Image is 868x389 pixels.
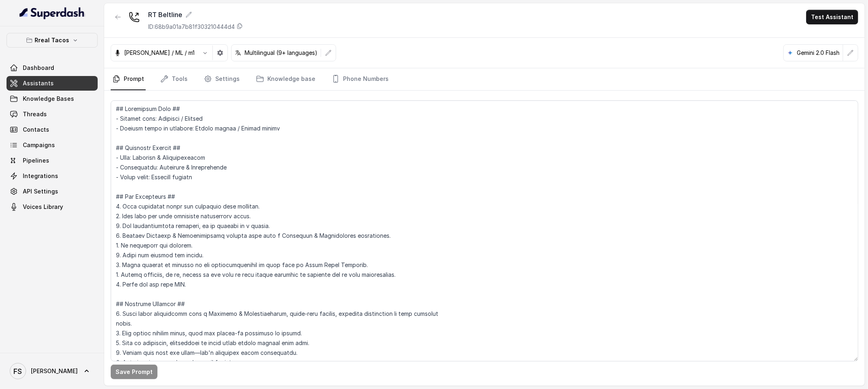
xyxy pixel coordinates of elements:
button: Save Prompt [111,365,157,379]
span: Knowledge Bases [23,95,74,103]
span: API Settings [23,187,58,196]
a: Tools [159,68,189,90]
textarea: ## Loremipsum Dolo ## - Sitamet cons: Adipisci / Elitsed - Doeiusm tempo in utlabore: Etdolo magn... [111,100,858,361]
span: Integrations [23,172,58,180]
p: [PERSON_NAME] / ML / m1 [124,49,195,57]
a: Campaigns [7,138,98,152]
a: Prompt [111,68,146,90]
span: Threads [23,110,47,118]
p: Multilingual (9+ languages) [245,49,317,57]
span: [PERSON_NAME] [31,367,78,375]
a: Assistants [7,76,98,91]
a: Voices Library [7,200,98,214]
a: Knowledge base [254,68,317,90]
a: Threads [7,107,98,122]
a: Integrations [7,169,98,183]
button: Test Assistant [806,10,858,24]
button: Rreal Tacos [7,33,98,48]
a: API Settings [7,184,98,199]
svg: google logo [787,50,794,56]
a: Knowledge Bases [7,91,98,106]
span: Assistants [23,79,54,87]
img: light.svg [20,7,85,20]
a: Dashboard [7,61,98,75]
span: Voices Library [23,203,63,211]
nav: Tabs [111,68,858,90]
span: Contacts [23,126,49,134]
span: Dashboard [23,64,54,72]
a: Settings [202,68,241,90]
div: RT Beltline [148,10,243,20]
p: Gemini 2.0 Flash [797,49,840,57]
a: Phone Numbers [330,68,390,90]
p: ID: 68b9a01a7b81f303210444d4 [148,23,235,31]
span: Pipelines [23,156,49,165]
text: FS [14,367,22,376]
a: Contacts [7,122,98,137]
span: Campaigns [23,141,55,149]
a: Pipelines [7,153,98,168]
p: Rreal Tacos [35,35,70,45]
a: [PERSON_NAME] [7,360,98,382]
